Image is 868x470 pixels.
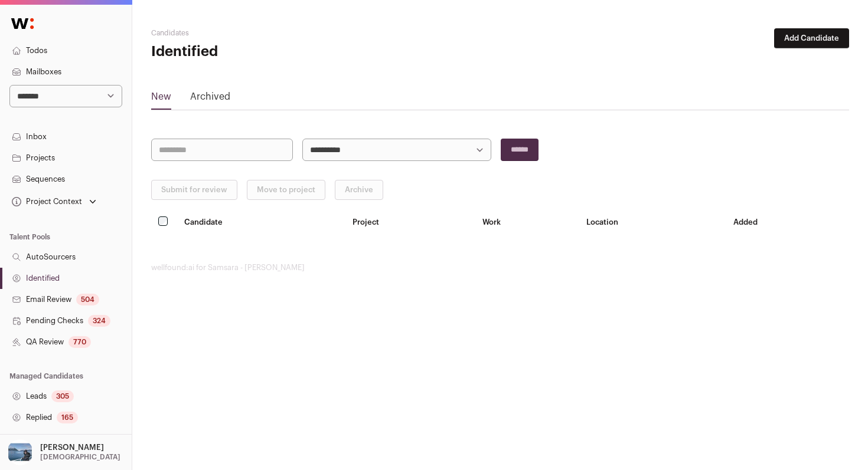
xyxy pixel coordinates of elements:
a: New [151,90,171,109]
div: 324 [88,315,110,327]
p: [DEMOGRAPHIC_DATA] [40,452,120,462]
div: 504 [76,294,99,305]
div: 165 [57,412,78,423]
button: Open dropdown [9,193,99,210]
footer: wellfound:ai for Samsara - [PERSON_NAME] [151,263,849,272]
th: Project [345,209,476,235]
a: Archived [190,90,230,109]
th: Added [726,209,849,235]
th: Work [475,209,579,235]
div: Project Context [9,197,82,206]
button: Open dropdown [5,439,123,465]
h1: Identified [151,42,384,61]
div: 305 [51,390,74,402]
p: [PERSON_NAME] [40,443,104,452]
th: Candidate [177,209,345,235]
button: Add Candidate [774,28,849,48]
img: Wellfound [5,12,40,35]
h2: Candidates [151,28,384,38]
th: Location [579,209,726,235]
img: 17109629-medium_jpg [7,439,33,465]
div: 770 [68,336,91,348]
